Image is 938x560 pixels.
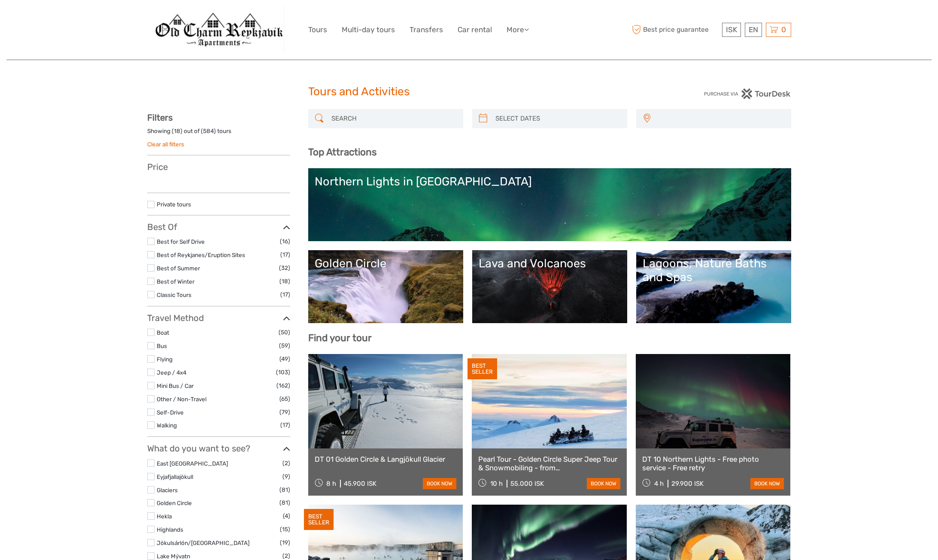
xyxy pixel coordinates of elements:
[478,455,620,472] a: Pearl Tour - Golden Circle Super Jeep Tour & Snowmobiling - from [GEOGRAPHIC_DATA]
[276,367,290,377] span: (103)
[147,127,290,140] div: Showing ( ) out of ( ) tours
[308,146,376,158] b: Top Attractions
[279,263,290,273] span: (32)
[280,538,290,548] span: (19)
[479,257,621,270] div: Lava and Volcanoes
[479,257,621,317] a: Lava and Volcanoes
[157,539,249,546] a: Jökulsárlón/[GEOGRAPHIC_DATA]
[279,394,290,404] span: (65)
[157,329,169,336] a: Boat
[174,127,180,135] label: 18
[203,127,214,135] label: 584
[423,478,456,489] a: book now
[326,480,336,487] span: 8 h
[642,455,784,472] a: DT 10 Northern Lights - Free photo service - Free retry
[458,24,492,36] a: Car rental
[280,524,290,534] span: (15)
[157,473,193,480] a: Eyjafjallajökull
[280,236,290,246] span: (16)
[315,455,457,463] a: DT 01 Golden Circle & Langjökull Glacier
[276,381,290,390] span: (162)
[157,513,172,520] a: Hekla
[147,313,290,323] h3: Travel Method
[279,341,290,351] span: (59)
[328,111,459,126] input: SEARCH
[315,257,457,270] div: Golden Circle
[157,201,191,208] a: Private tours
[157,356,173,363] a: Flying
[344,480,376,487] div: 45.900 ISK
[282,472,290,481] span: (9)
[308,24,327,36] a: Tours
[279,276,290,286] span: (18)
[704,88,791,99] img: PurchaseViaTourDesk.png
[308,85,630,99] h1: Tours and Activities
[279,498,290,508] span: (81)
[726,25,737,34] span: ISK
[279,354,290,364] span: (49)
[643,257,785,285] div: Lagoons, Nature Baths and Spas
[157,422,177,429] a: Walking
[147,443,290,454] h3: What do you want to see?
[315,175,785,235] a: Northern Lights in [GEOGRAPHIC_DATA]
[308,332,372,344] b: Find your tour
[630,23,720,37] span: Best price guarantee
[410,24,443,36] a: Transfers
[157,526,183,533] a: Highlands
[315,257,457,317] a: Golden Circle
[750,478,784,489] a: book now
[587,478,620,489] a: book now
[282,458,290,468] span: (2)
[147,141,184,148] a: Clear all filters
[490,480,503,487] span: 10 h
[157,487,178,493] a: Glaciers
[157,291,191,298] a: Classic Tours
[157,251,245,258] a: Best of Reykjanes/Eruption Sites
[157,499,192,506] a: Golden Circle
[280,420,290,430] span: (17)
[157,396,206,403] a: Other / Non-Travel
[643,257,785,317] a: Lagoons, Nature Baths and Spas
[507,24,529,36] a: More
[467,358,497,380] div: BEST SELLER
[780,25,787,34] span: 0
[279,327,290,337] span: (50)
[157,460,228,467] a: East [GEOGRAPHIC_DATA]
[304,509,334,530] div: BEST SELLER
[157,553,190,560] a: Lake Mývatn
[280,290,290,300] span: (17)
[283,511,290,521] span: (4)
[315,175,785,188] div: Northern Lights in [GEOGRAPHIC_DATA]
[157,238,205,245] a: Best for Self Drive
[157,369,186,376] a: Jeep / 4x4
[654,480,664,487] span: 4 h
[492,111,623,126] input: SELECT DATES
[157,409,184,416] a: Self-Drive
[147,112,173,123] strong: Filters
[152,6,285,53] img: 860-630756cf-5dde-4f09-b27d-3d87a8021d1f_logo_big.jpg
[510,480,544,487] div: 55.000 ISK
[279,485,290,495] span: (81)
[157,342,167,349] a: Bus
[157,382,194,389] a: Mini Bus / Car
[745,23,762,37] div: EN
[279,407,290,417] span: (79)
[157,265,200,272] a: Best of Summer
[147,162,290,172] h3: Price
[280,250,290,260] span: (17)
[671,480,704,487] div: 29.900 ISK
[157,278,194,285] a: Best of Winter
[342,24,395,36] a: Multi-day tours
[147,222,290,232] h3: Best Of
